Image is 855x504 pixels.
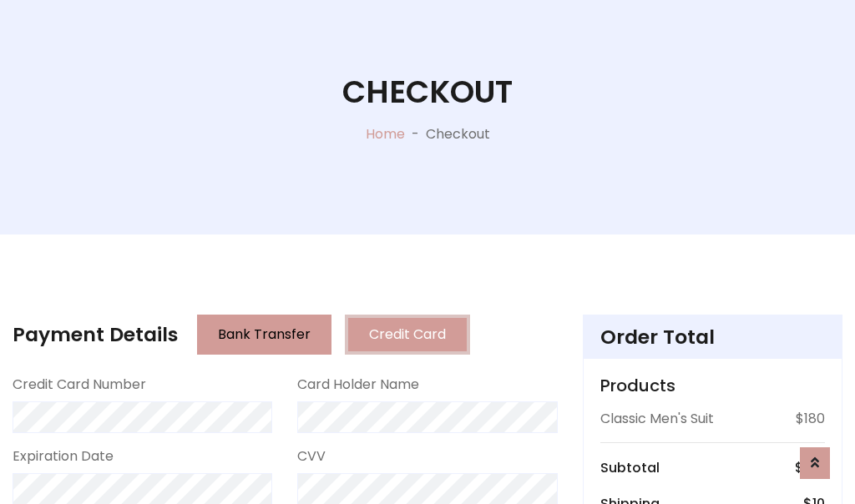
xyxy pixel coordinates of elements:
[13,323,178,346] h4: Payment Details
[796,409,825,429] p: $180
[600,460,660,476] h6: Subtotal
[13,375,146,395] label: Credit Card Number
[795,460,825,476] h6: $
[366,124,405,144] a: Home
[405,124,426,144] p: -
[13,446,114,466] label: Expiration Date
[600,375,825,396] h5: Products
[197,315,331,355] button: Bank Transfer
[345,315,470,355] button: Credit Card
[426,124,490,144] p: Checkout
[342,73,513,111] h1: Checkout
[297,375,419,395] label: Card Holder Name
[600,409,714,429] p: Classic Men's Suit
[297,446,326,466] label: CVV
[600,325,825,349] h4: Order Total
